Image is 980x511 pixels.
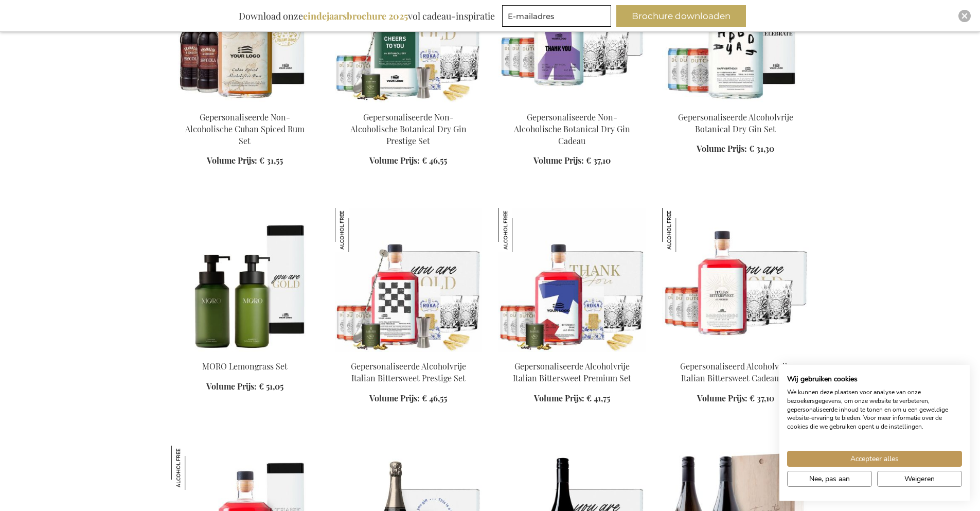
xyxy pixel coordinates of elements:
[513,361,631,383] a: Gepersonaliseerde Alcoholvrije Italian Bittersweet Premium Set
[662,348,809,358] a: Personalised Non-Alcoholic Italian Bittersweet Gift Gepersonaliseerd Alcoholvrije Italian Bitters...
[534,393,610,404] a: Volume Prijs: € 41,75
[904,473,935,484] span: Weigeren
[787,388,962,431] p: We kunnen deze plaatsen voor analyse van onze bezoekersgegevens, om onze website te verbeteren, g...
[850,453,899,464] span: Accepteer alles
[787,471,872,487] button: Pas cookie voorkeuren aan
[750,393,774,403] span: € 37,10
[369,155,420,166] span: Volume Prijs:
[697,143,774,155] a: Volume Prijs: € 31,30
[877,471,962,487] button: Alle cookies weigeren
[335,98,482,108] a: Personalised Non-Alcoholic Botanical Dry Gin Prestige Set Gepersonaliseerde Non-Alcoholische Bota...
[335,348,482,358] a: Gepersonaliseerde Alcoholvrije Italian Bittersweet Prestige Set Gepersonaliseerde Alcoholvrije It...
[234,5,500,27] div: Download onze vol cadeau-inspiratie
[586,155,611,166] span: € 37,10
[502,5,614,30] form: marketing offers and promotions
[171,348,318,358] a: MORO Lemongrass Set
[498,208,646,352] img: Personalised Non-Alcoholic Italian Bittersweet Premium Set
[961,13,968,19] img: Close
[335,208,379,252] img: Gepersonaliseerde Alcoholvrije Italian Bittersweet Prestige Set
[809,473,850,484] span: Nee, pas aan
[680,361,791,383] a: Gepersonaliseerd Alcoholvrije Italian Bittersweet Cadeauset
[207,155,283,167] a: Volume Prijs: € 31,55
[662,98,809,108] a: Personalised Non-Alcoholic Botanical Dry Gin Set Gepersonaliseerde Alcoholvrije Botanical Dry Gin...
[369,393,447,404] a: Volume Prijs: € 46,55
[185,112,305,146] a: Gepersonaliseerde Non-Alcoholische Cuban Spiced Rum Set
[662,208,809,352] img: Personalised Non-Alcoholic Italian Bittersweet Gift
[369,155,447,167] a: Volume Prijs: € 46,55
[787,375,962,384] h2: Wij gebruiken cookies
[259,155,283,166] span: € 31,55
[171,208,318,352] img: MORO Lemongrass Set
[422,393,447,403] span: € 46,55
[335,208,482,352] img: Gepersonaliseerde Alcoholvrije Italian Bittersweet Prestige Set
[533,155,611,167] a: Volume Prijs: € 37,10
[697,393,774,404] a: Volume Prijs: € 37,10
[202,361,288,372] a: MORO Lemongrass Set
[787,451,962,467] button: Accepteer alle cookies
[498,348,646,358] a: Personalised Non-Alcoholic Italian Bittersweet Premium Set Gepersonaliseerde Alcoholvrije Italian...
[586,393,610,403] span: € 41,75
[697,393,747,403] span: Volume Prijs:
[206,381,283,393] a: Volume Prijs: € 51,05
[369,393,420,403] span: Volume Prijs:
[303,10,408,22] b: eindejaarsbrochure 2025
[697,143,747,154] span: Volume Prijs:
[514,112,630,146] a: Gepersonaliseerde Non-Alcoholische Botanical Dry Gin Cadeau
[498,208,543,252] img: Gepersonaliseerde Alcoholvrije Italian Bittersweet Premium Set
[534,393,584,403] span: Volume Prijs:
[171,98,318,108] a: Personalised Non-Alcoholic Cuban Spiced Rum Set Gepersonaliseerde Non-Alcoholische Cuban Spiced R...
[616,5,746,27] button: Brochure downloaden
[206,381,257,392] span: Volume Prijs:
[422,155,447,166] span: € 46,55
[350,112,467,146] a: Gepersonaliseerde Non-Alcoholische Botanical Dry Gin Prestige Set
[502,5,611,27] input: E-mailadres
[171,446,216,490] img: Gepersonaliseerde Alcoholvrije Italian Bittersweet Set
[533,155,584,166] span: Volume Prijs:
[259,381,283,392] span: € 51,05
[351,361,466,383] a: Gepersonaliseerde Alcoholvrije Italian Bittersweet Prestige Set
[207,155,257,166] span: Volume Prijs:
[958,10,971,22] div: Close
[498,98,646,108] a: Personalised Non-Alcoholic Botanical Dry Gin Gift Gepersonaliseerde Non-Alcoholische Botanical Dr...
[662,208,706,252] img: Gepersonaliseerd Alcoholvrije Italian Bittersweet Cadeauset
[678,112,793,134] a: Gepersonaliseerde Alcoholvrije Botanical Dry Gin Set
[749,143,774,154] span: € 31,30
